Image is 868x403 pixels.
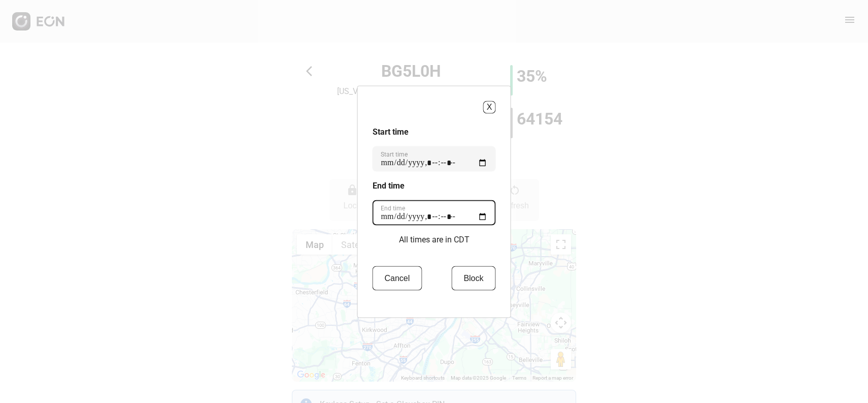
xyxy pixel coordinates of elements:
h3: Start time [373,126,496,138]
button: Block [451,266,495,290]
label: Start time [381,150,408,158]
label: End time [381,204,405,212]
h3: End time [373,179,496,192]
button: Cancel [373,266,422,290]
p: All times are in CDT [399,233,470,245]
button: X [483,101,496,113]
